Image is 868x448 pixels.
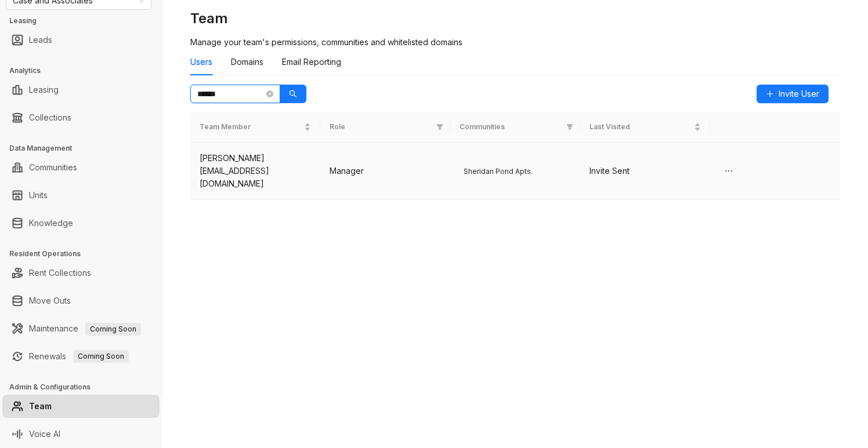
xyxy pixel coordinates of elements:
[2,78,160,101] li: Leasing
[580,112,710,143] th: Last Visited
[757,85,829,103] button: Invite User
[566,123,573,130] span: filter
[9,382,162,392] h3: Admin & Configurations
[724,166,733,176] span: ellipsis
[9,65,162,76] h3: Analytics
[2,317,160,340] li: Maintenance
[85,323,141,336] span: Coming Soon
[282,56,341,68] div: Email Reporting
[330,122,432,133] span: Role
[2,156,160,179] li: Communities
[436,123,443,130] span: filter
[320,143,450,200] td: Manager
[29,106,71,129] a: Collections
[460,166,537,177] span: Sheridan Pond Apts.
[2,212,160,235] li: Knowledge
[2,345,160,368] li: Renewals
[320,112,450,143] th: Role
[289,90,297,98] span: search
[9,143,162,154] h3: Data Management
[190,9,840,28] h3: Team
[200,165,311,190] div: [EMAIL_ADDRESS][DOMAIN_NAME]
[766,90,774,98] span: plus
[29,156,77,179] a: Communities
[190,37,462,47] span: Manage your team's permissions, communities and whitelisted domains
[2,422,160,446] li: Voice AI
[29,78,59,101] a: Leasing
[200,152,311,165] div: [PERSON_NAME]
[9,249,162,259] h3: Resident Operations
[589,165,701,177] div: Invite Sent
[564,119,576,135] span: filter
[73,350,129,363] span: Coming Soon
[29,422,60,446] a: Voice AI
[434,119,446,135] span: filter
[2,106,160,129] li: Collections
[266,90,273,97] span: close-circle
[200,122,302,133] span: Team Member
[190,56,212,68] div: Users
[589,122,692,133] span: Last Visited
[2,184,160,207] li: Units
[29,395,52,418] a: Team
[460,122,562,133] span: Communities
[9,16,162,26] h3: Leasing
[2,261,160,285] li: Rent Collections
[29,261,91,285] a: Rent Collections
[29,184,48,207] a: Units
[29,212,73,235] a: Knowledge
[29,28,52,52] a: Leads
[2,28,160,52] li: Leads
[190,112,320,143] th: Team Member
[29,289,71,312] a: Move Outs
[2,395,160,418] li: Team
[29,345,129,368] a: RenewalsComing Soon
[2,289,160,312] li: Move Outs
[779,88,819,100] span: Invite User
[231,56,263,68] div: Domains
